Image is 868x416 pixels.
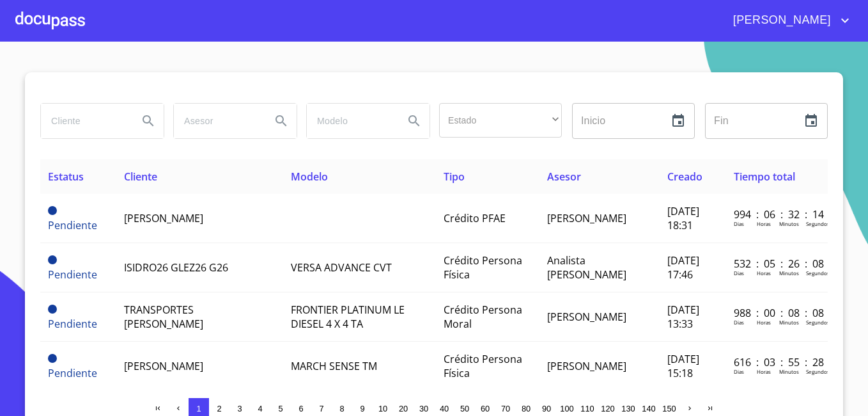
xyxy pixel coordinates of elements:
button: Search [399,106,430,136]
span: ISIDRO26 GLEZ26 G26 [124,260,228,275]
p: 616 : 03 : 55 : 28 [734,355,820,369]
span: 60 [481,404,490,413]
span: 5 [278,404,283,413]
span: 80 [522,404,531,413]
button: Search [266,106,297,136]
p: Segundos [806,220,830,227]
span: [PERSON_NAME] [547,211,626,225]
span: Creado [667,170,702,184]
span: 30 [419,404,428,413]
span: Pendiente [48,206,57,215]
span: Pendiente [48,255,57,264]
span: 90 [542,404,551,413]
p: 532 : 05 : 26 : 08 [734,257,820,271]
span: Tipo [444,170,465,184]
p: 994 : 06 : 32 : 14 [734,207,820,221]
span: VERSA ADVANCE CVT [291,260,392,275]
span: Tiempo total [734,170,795,184]
span: [PERSON_NAME] [547,310,626,324]
span: Pendiente [48,218,97,232]
div: ​ [439,103,562,138]
span: TRANSPORTES [PERSON_NAME] [124,303,203,331]
span: 40 [440,404,449,413]
span: Modelo [291,170,328,184]
p: Minutos [779,368,799,375]
span: [PERSON_NAME] [124,359,203,373]
span: 6 [298,404,303,413]
p: 988 : 00 : 08 : 08 [734,306,820,320]
span: Analista [PERSON_NAME] [547,253,626,282]
span: Estatus [48,170,84,184]
span: 150 [662,404,676,413]
p: Segundos [806,368,830,375]
span: [PERSON_NAME] [724,10,837,31]
input: search [174,104,261,138]
p: Dias [734,269,744,276]
span: 120 [601,404,614,413]
span: Cliente [124,170,157,184]
span: 50 [460,404,469,413]
span: MARCH SENSE TM [291,359,377,373]
span: Asesor [547,170,581,184]
p: Horas [757,220,771,227]
span: 1 [196,404,201,413]
span: 20 [399,404,408,413]
span: Pendiente [48,317,97,331]
p: Segundos [806,269,830,276]
button: Search [133,106,164,136]
p: Horas [757,368,771,375]
span: Pendiente [48,354,57,363]
p: Segundos [806,319,830,326]
span: Crédito Persona Física [444,352,522,380]
p: Minutos [779,319,799,326]
p: Dias [734,319,744,326]
p: Minutos [779,269,799,276]
span: [PERSON_NAME] [124,211,203,225]
span: 4 [258,404,262,413]
p: Horas [757,319,771,326]
span: 9 [360,404,364,413]
span: FRONTIER PLATINUM LE DIESEL 4 X 4 TA [291,303,405,331]
span: [DATE] 18:31 [667,204,699,232]
span: [PERSON_NAME] [547,359,626,373]
p: Minutos [779,220,799,227]
span: [DATE] 13:33 [667,303,699,331]
span: Pendiente [48,366,97,380]
span: 110 [580,404,594,413]
span: 130 [621,404,635,413]
span: Pendiente [48,268,97,282]
span: Crédito PFAE [444,211,506,225]
span: Crédito Persona Física [444,253,522,282]
span: 3 [237,404,242,413]
span: 2 [217,404,221,413]
p: Dias [734,220,744,227]
button: account of current user [724,10,853,31]
span: 100 [560,404,573,413]
p: Dias [734,368,744,375]
span: 70 [501,404,510,413]
span: [DATE] 15:18 [667,352,699,380]
span: Pendiente [48,305,57,314]
span: 10 [378,404,387,413]
input: search [307,104,394,138]
input: search [41,104,128,138]
span: [DATE] 17:46 [667,253,699,282]
span: 8 [339,404,344,413]
p: Horas [757,269,771,276]
span: 140 [642,404,655,413]
span: Crédito Persona Moral [444,303,522,331]
span: 7 [319,404,323,413]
